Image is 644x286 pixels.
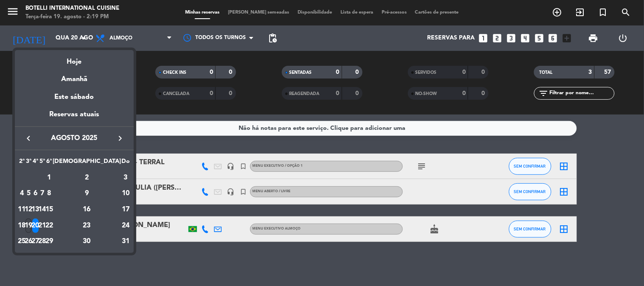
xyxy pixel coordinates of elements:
div: 28 [39,234,45,249]
div: 30 [56,234,118,249]
div: 2 [56,171,118,185]
div: 20 [32,219,39,233]
th: Domingo [121,157,130,170]
button: keyboard_arrow_right [112,133,128,144]
td: 12 de agosto de 2025 [25,202,32,218]
div: 16 [56,202,118,217]
td: 4 de agosto de 2025 [18,185,25,202]
td: 3 de agosto de 2025 [121,170,130,186]
th: Terça-feira [25,157,32,170]
button: keyboard_arrow_left [21,133,36,144]
td: 21 de agosto de 2025 [39,218,45,234]
td: 9 de agosto de 2025 [53,185,121,202]
div: Amanhã [15,67,134,85]
div: 23 [56,219,118,233]
td: 19 de agosto de 2025 [25,218,32,234]
div: 6 [32,186,39,201]
td: 5 de agosto de 2025 [25,185,32,202]
td: 25 de agosto de 2025 [18,233,25,250]
div: 9 [56,186,118,201]
th: Sábado [53,157,121,170]
div: 5 [25,186,32,201]
td: 8 de agosto de 2025 [46,185,53,202]
div: 3 [121,171,130,185]
td: 22 de agosto de 2025 [46,218,53,234]
td: AGO [18,170,46,186]
div: 12 [25,202,32,217]
i: keyboard_arrow_right [115,133,125,143]
div: 17 [121,202,130,217]
div: 11 [19,202,25,217]
div: 14 [39,202,45,217]
div: 25 [19,234,25,249]
div: 24 [121,219,130,233]
div: 15 [46,202,52,217]
td: 1 de agosto de 2025 [46,170,53,186]
td: 13 de agosto de 2025 [32,202,39,218]
div: Reservas atuais [15,109,134,126]
div: 4 [19,186,25,201]
td: 10 de agosto de 2025 [121,185,130,202]
th: Quarta-feira [32,157,39,170]
div: 18 [19,219,25,233]
div: 13 [32,202,39,217]
td: 16 de agosto de 2025 [53,202,121,218]
td: 31 de agosto de 2025 [121,233,130,250]
div: 19 [25,219,32,233]
td: 17 de agosto de 2025 [121,202,130,218]
td: 26 de agosto de 2025 [25,233,32,250]
td: 15 de agosto de 2025 [46,202,53,218]
td: 11 de agosto de 2025 [18,202,25,218]
div: Este sábado [15,85,134,109]
td: 7 de agosto de 2025 [39,185,45,202]
div: 7 [39,186,45,201]
div: 10 [121,186,130,201]
td: 24 de agosto de 2025 [121,218,130,234]
td: 20 de agosto de 2025 [32,218,39,234]
div: 29 [46,234,52,249]
td: 30 de agosto de 2025 [53,233,121,250]
td: 2 de agosto de 2025 [53,170,121,186]
div: Hoje [15,50,134,67]
td: 6 de agosto de 2025 [32,185,39,202]
th: Quinta-feira [39,157,45,170]
div: 8 [46,186,52,201]
div: 27 [32,234,39,249]
div: 21 [39,219,45,233]
td: 28 de agosto de 2025 [39,233,45,250]
td: 18 de agosto de 2025 [18,218,25,234]
span: agosto 2025 [36,133,112,144]
td: 27 de agosto de 2025 [32,233,39,250]
div: 22 [46,219,52,233]
th: Sexta-feira [46,157,53,170]
i: keyboard_arrow_left [23,133,34,143]
div: 26 [25,234,32,249]
td: 14 de agosto de 2025 [39,202,45,218]
div: 1 [46,171,52,185]
td: 23 de agosto de 2025 [53,218,121,234]
div: 31 [121,234,130,249]
th: Segunda-feira [18,157,25,170]
td: 29 de agosto de 2025 [46,233,53,250]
